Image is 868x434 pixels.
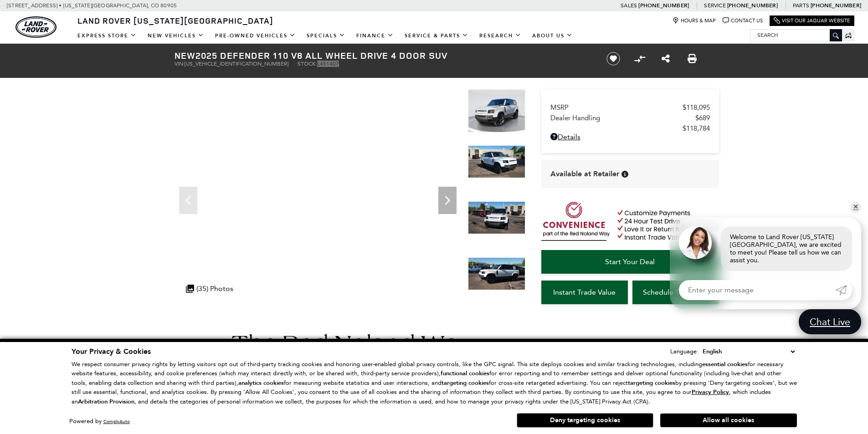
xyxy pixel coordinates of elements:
[210,28,301,44] a: Pre-Owned Vehicles
[679,280,836,300] input: Enter your message
[550,103,710,112] a: MSRP $118,095
[628,379,675,387] strong: targeting cookies
[301,28,351,44] a: Specials
[468,201,525,234] img: New 2025 Fuji White LAND ROVER V8 image 3
[175,49,195,61] strong: New
[517,413,653,428] button: Deny targeting cookies
[185,61,288,67] span: [US_VEHICLE_IDENTIFICATION_NUMBER]
[103,419,130,424] a: ComplyAuto
[683,103,710,112] span: $118,095
[679,226,712,259] img: Agent profile photo
[683,124,710,133] span: $118,784
[550,169,619,179] span: Available at Retailer
[351,28,399,44] a: Finance
[799,309,861,334] a: Chat Live
[633,52,647,66] button: Compare Vehicle
[811,2,861,9] a: [PHONE_NUMBER]
[660,414,797,427] button: Allow all cookies
[621,2,637,9] span: Sales
[238,379,284,387] strong: analytics cookies
[702,360,748,368] strong: essential cookies
[550,124,710,133] a: $118,784
[15,16,56,38] img: Land Rover
[72,347,151,357] span: Your Privacy & Cookies
[541,281,628,304] a: Instant Trade Value
[721,226,852,271] div: Welcome to Land Rover [US_STATE][GEOGRAPHIC_DATA], we are excited to meet you! Please tell us how...
[72,28,578,44] nav: Main Navigation
[541,250,719,274] a: Start Your Deal
[774,17,850,24] a: Visit Our Jaguar Website
[695,114,710,122] span: $689
[72,360,797,407] p: We respect consumer privacy rights by letting visitors opt out of third-party tracking cookies an...
[723,17,763,24] a: Contact Us
[605,257,655,266] span: Start Your Deal
[175,89,461,304] iframe: To enrich screen reader interactions, please activate Accessibility in Grammarly extension settings
[793,2,809,9] span: Parts
[474,28,527,44] a: Research
[175,51,591,61] h1: 2025 Defender 110 V8 All Wheel Drive 4 Door SUV
[298,61,317,67] span: Stock:
[662,53,670,64] a: Share this New 2025 Defender 110 V8 All Wheel Drive 4 Door SUV
[704,2,725,9] span: Service
[836,280,852,300] a: Submit
[550,103,683,112] span: MSRP
[441,369,489,378] strong: functional cookies
[805,316,855,328] span: Chat Live
[468,145,525,178] img: New 2025 Fuji White LAND ROVER V8 image 2
[550,114,710,122] a: Dealer Handling $689
[438,187,457,214] div: Next
[750,30,842,41] input: Search
[632,281,719,304] a: Schedule Test Drive
[670,348,699,354] div: Language:
[688,53,697,64] a: Print this New 2025 Defender 110 V8 All Wheel Drive 4 Door SUV
[7,2,177,9] a: [STREET_ADDRESS] • [US_STATE][GEOGRAPHIC_DATA], CO 80905
[78,398,134,406] strong: Arbitration Provision
[175,61,185,67] span: VIN:
[69,419,130,424] div: Powered by
[468,89,525,133] img: New 2025 Fuji White LAND ROVER V8 image 1
[727,2,778,9] a: [PHONE_NUMBER]
[442,379,489,387] strong: targeting cookies
[692,388,729,395] a: Privacy Policy
[673,17,716,24] a: Hours & Map
[621,171,628,178] div: Vehicle is in stock and ready for immediate delivery. Due to demand, availability is subject to c...
[72,15,279,26] a: Land Rover [US_STATE][GEOGRAPHIC_DATA]
[550,114,695,122] span: Dealer Handling
[527,28,578,44] a: About Us
[72,28,142,44] a: EXPRESS STORE
[317,61,339,67] span: L451407
[142,28,210,44] a: New Vehicles
[638,2,689,9] a: [PHONE_NUMBER]
[692,388,729,396] u: Privacy Policy
[77,15,273,26] span: Land Rover [US_STATE][GEOGRAPHIC_DATA]
[399,28,474,44] a: Service & Parts
[700,347,797,357] select: Language Select
[550,133,710,141] a: Details
[643,288,708,296] span: Schedule Test Drive
[181,280,238,297] div: (35) Photos
[553,288,616,296] span: Instant Trade Value
[603,51,623,66] button: Save vehicle
[15,16,56,38] a: land-rover
[468,257,525,290] img: New 2025 Fuji White LAND ROVER V8 image 4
